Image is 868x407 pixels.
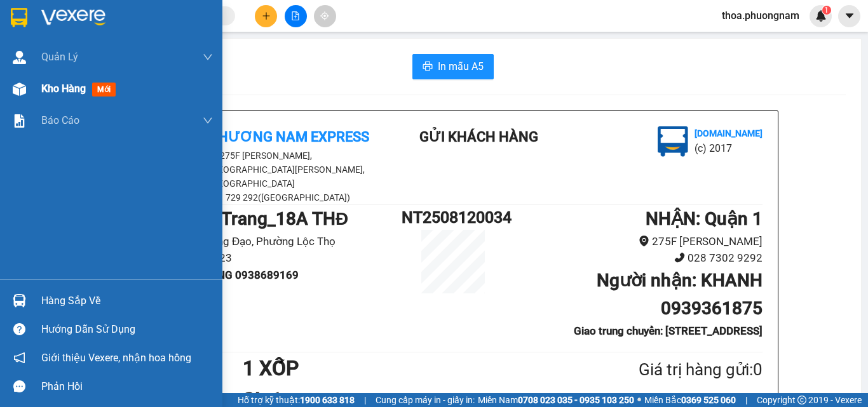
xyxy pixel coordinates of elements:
[695,128,763,138] b: [DOMAIN_NAME]
[639,236,649,246] span: environment
[13,51,26,64] img: warehouse-icon
[320,11,329,20] span: aim
[644,393,736,407] span: Miền Bắc
[238,393,355,407] span: Hỗ trợ kỹ thuật:
[658,126,688,157] img: logo.jpg
[822,6,831,15] sup: 1
[419,129,538,145] b: Gửi khách hàng
[255,5,277,27] button: plus
[107,48,175,58] b: [DOMAIN_NAME]
[203,52,213,62] span: down
[402,205,505,230] h1: NT2508120034
[144,149,372,190] li: 275F [PERSON_NAME], [GEOGRAPHIC_DATA][PERSON_NAME], [GEOGRAPHIC_DATA]
[107,60,175,76] li: (c) 2017
[16,82,70,164] b: Phương Nam Express
[41,112,79,128] span: Báo cáo
[314,5,336,27] button: aim
[144,208,348,229] b: GỬI : Nha Trang_18A THĐ
[505,233,763,250] li: 275F [PERSON_NAME]
[505,250,763,267] li: 028 7302 9292
[376,393,475,407] span: Cung cấp máy in - giấy in:
[695,140,763,156] li: (c) 2017
[674,252,685,263] span: phone
[577,357,763,383] div: Giá trị hàng gửi: 0
[285,5,307,27] button: file-add
[637,397,641,403] span: ⚪️
[41,291,213,310] div: Hàng sắp về
[291,11,300,20] span: file-add
[13,294,26,307] img: warehouse-icon
[262,11,271,20] span: plus
[518,395,634,405] strong: 0708 023 035 - 0935 103 250
[243,352,577,384] h1: 1 XỐP
[209,129,369,145] b: Phương Nam Express
[41,377,213,396] div: Phản hồi
[838,5,860,27] button: caret-down
[597,270,763,319] b: Người nhận : KHANH 0939361875
[815,10,827,22] img: icon-new-feature
[13,83,26,96] img: warehouse-icon
[646,208,763,229] b: NHẬN : Quận 1
[478,393,634,407] span: Miền Nam
[824,6,829,15] span: 1
[364,393,366,407] span: |
[203,116,213,126] span: down
[11,8,27,27] img: logo-vxr
[92,83,116,97] span: mới
[13,380,25,392] span: message
[13,352,25,364] span: notification
[13,114,26,128] img: solution-icon
[797,396,806,404] span: copyright
[438,58,484,74] span: In mẫu A5
[712,8,810,23] span: thoa.phuongnam
[41,350,191,366] span: Giới thiệu Vexere, nhận hoa hồng
[41,83,86,95] span: Kho hàng
[144,250,402,267] li: 02583 521 523
[41,49,78,65] span: Quản Lý
[78,18,126,78] b: Gửi khách hàng
[13,323,25,335] span: question-circle
[144,233,402,250] li: 18A Trần Hưng Đạo, Phường Lộc Thọ
[423,61,433,73] span: printer
[681,395,736,405] strong: 0369 525 060
[41,320,213,339] div: Hướng dẫn sử dụng
[412,54,494,79] button: printerIn mẫu A5
[144,190,372,204] li: 1900 6519 - 0911 729 292([GEOGRAPHIC_DATA])
[574,324,763,337] b: Giao trung chuyển: [STREET_ADDRESS]
[138,16,168,46] img: logo.jpg
[745,393,747,407] span: |
[844,10,855,22] span: caret-down
[300,395,355,405] strong: 1900 633 818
